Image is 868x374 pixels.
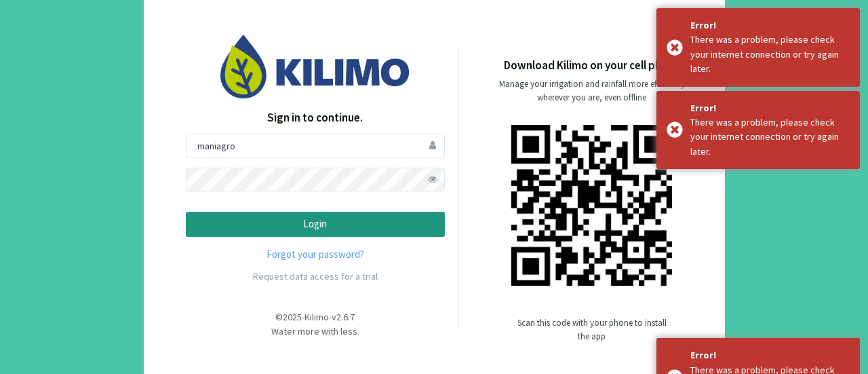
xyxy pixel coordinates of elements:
p: Manage your irrigation and rainfall more efficiently wherever you are, even offline [488,77,696,105]
img: qr code [511,125,672,286]
div: Error! [690,101,850,115]
input: User [186,134,445,157]
a: Request data access for a trial [253,270,378,282]
div: There was a problem, please check your internet connection or try again later. [690,33,850,76]
p: Download Kilimo on your cell phone [504,57,680,75]
span: - [302,311,304,323]
p: Scan this code with your phone to install the app [517,316,667,343]
span: © [275,311,283,323]
span: v2.6.7 [332,311,355,323]
div: Error! [690,348,850,362]
a: Forgot your password? [186,247,445,263]
p: Sign in to continue. [186,109,445,127]
p: Login [197,217,433,232]
span: 2025 [283,311,302,323]
div: Error! [690,18,850,33]
div: There was a problem, please check your internet connection or try again later. [690,115,850,159]
span: Kilimo [304,311,329,323]
span: - [329,311,332,323]
button: Login [186,212,445,237]
span: Water more with less. [271,325,359,337]
img: Image [220,35,410,98]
